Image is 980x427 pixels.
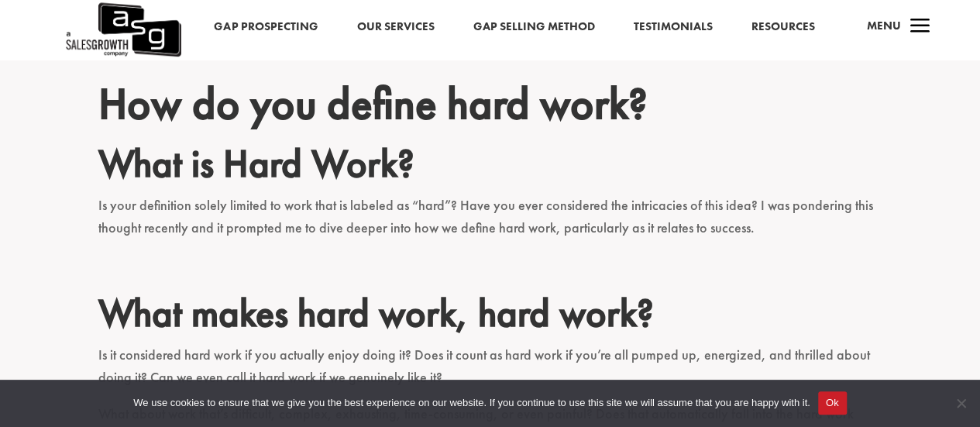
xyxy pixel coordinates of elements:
span: a [904,12,935,43]
button: Ok [818,391,847,415]
h1: How do you define hard work? [98,74,882,140]
h2: What makes hard work, hard work? [98,290,882,344]
span: We use cookies to ensure that we give you the best experience on our website. If you continue to ... [133,395,810,411]
a: Resources [751,17,814,37]
p: Is it considered hard work if you actually enjoy doing it? Does it count as hard work if you’re a... [98,344,882,403]
a: Testimonials [633,17,712,37]
a: Gap Selling Method [473,17,594,37]
h2: What is Hard Work? [98,140,882,195]
span: Menu [866,18,900,33]
a: Gap Prospecting [214,17,318,37]
a: Our Services [356,17,434,37]
p: Is your definition solely limited to work that is labeled as “hard”? Have you ever considered the... [98,195,882,253]
span: No [953,395,968,411]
